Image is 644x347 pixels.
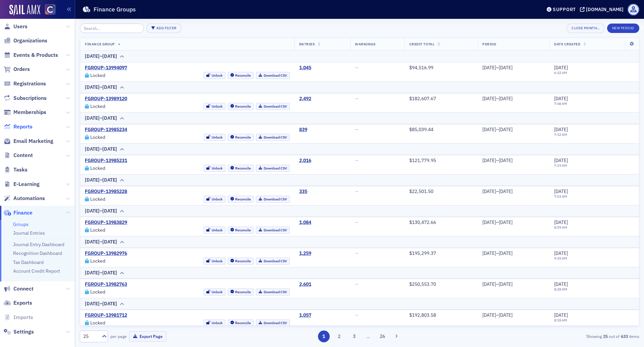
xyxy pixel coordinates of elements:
span: [DATE] [554,188,568,194]
button: Reconcile [228,165,254,172]
span: … [364,333,373,339]
div: 335 [299,189,307,195]
a: Imports [4,314,33,321]
div: [DATE]–[DATE] [482,127,545,133]
div: [DATE]–[DATE] [482,281,545,287]
span: — [355,250,359,256]
div: 2,601 [299,281,311,287]
div: Support [553,6,576,12]
span: $250,553.70 [409,281,436,287]
span: $195,299.37 [409,250,436,256]
span: Events & Products [13,51,58,59]
span: E-Learning [13,181,40,188]
a: FGROUP-13989120 [85,96,127,102]
span: Automations [13,195,45,202]
a: FGROUP-13985234 [85,127,127,133]
div: [DATE]–[DATE] [85,146,117,153]
span: $85,039.44 [409,126,433,132]
a: Registrations [4,80,46,87]
time: 7:08 AM [554,101,567,106]
button: 26 [377,331,388,342]
div: [DATE]–[DATE] [482,96,545,102]
div: [DATE]–[DATE] [85,269,117,276]
span: Reports [13,123,33,130]
button: New Period [607,24,639,33]
button: Unlock [204,227,225,234]
div: Locked [90,321,105,325]
div: Locked [90,197,105,201]
button: Reconcile [228,319,254,326]
span: — [355,281,359,287]
img: SailAMX [9,5,40,15]
a: Download CSV [256,319,290,326]
div: Locked [90,105,105,108]
button: Reconcile [228,288,254,296]
span: Settings [13,328,34,336]
span: Memberships [13,109,46,116]
div: [DATE]–[DATE] [85,238,117,245]
a: FGROUP-13985228 [85,189,127,195]
span: — [355,95,359,102]
label: per page [110,333,127,339]
a: Download CSV [256,227,290,234]
a: Orders [4,66,30,73]
button: Export Page [129,331,166,342]
span: — [355,312,359,318]
span: Orders [13,66,30,73]
div: 1,084 [299,220,311,226]
span: Imports [13,314,33,321]
button: Reconcile [228,103,254,110]
span: [DATE] [554,250,568,256]
button: Unlock [204,72,225,79]
div: Locked [90,136,105,139]
a: Journal Entries [13,230,45,236]
time: 8:28 AM [554,287,567,292]
span: Period [482,42,496,46]
span: [DATE] [554,281,568,287]
button: Unlock [204,258,225,265]
span: $22,501.50 [409,188,433,194]
time: 7:32 AM [554,132,567,137]
div: [DATE]–[DATE] [85,300,117,307]
time: 8:59 AM [554,225,567,230]
button: Reconcile [228,227,254,234]
div: [DATE]–[DATE] [85,115,117,122]
button: Unlock [204,103,225,110]
a: Download CSV [256,72,290,79]
a: Download CSV [256,258,290,265]
img: SailAMX [45,4,55,15]
a: FGROUP-13985231 [85,158,127,164]
span: Tasks [13,166,28,173]
a: Organizations [4,37,47,44]
div: Showing out of items [458,333,639,339]
button: 3 [348,331,360,342]
div: [DATE]–[DATE] [482,250,545,257]
a: 1,045 [299,65,311,71]
div: [DATE]–[DATE] [85,53,117,60]
a: FGROUP-13982763 [85,281,127,287]
div: 839 [299,127,307,133]
a: View Homepage [40,4,55,16]
span: $182,607.67 [409,95,436,102]
span: — [355,157,359,163]
div: Locked [90,74,105,77]
span: Entries [299,42,315,46]
span: [DATE] [554,312,568,318]
a: Tasks [4,166,28,173]
div: Locked [90,228,105,232]
a: 1,057 [299,312,311,318]
div: [DATE]–[DATE] [482,158,545,164]
a: FGROUP-13982976 [85,250,127,257]
a: Connect [4,285,34,293]
span: [DATE] [554,157,568,163]
span: — [355,65,359,71]
a: Groups [13,221,29,227]
div: [DATE]–[DATE] [482,312,545,318]
span: Registrations [13,80,46,87]
a: 1,259 [299,250,311,257]
span: $121,779.95 [409,157,436,163]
